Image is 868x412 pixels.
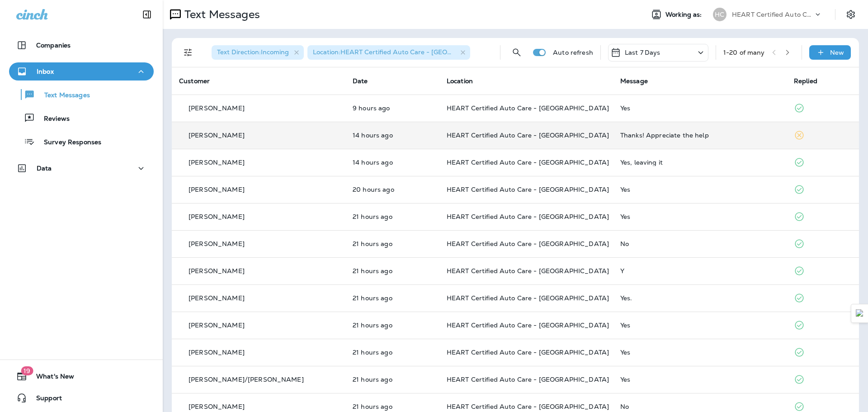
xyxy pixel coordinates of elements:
span: HEART Certified Auto Care - [GEOGRAPHIC_DATA] [447,348,609,356]
span: HEART Certified Auto Care - [GEOGRAPHIC_DATA] [447,185,609,194]
button: Collapse Sidebar [134,5,160,24]
p: [PERSON_NAME] [189,186,245,193]
p: Inbox [37,68,54,75]
img: Detect Auto [856,309,864,317]
div: Yes [620,322,779,329]
span: HEART Certified Auto Care - [GEOGRAPHIC_DATA] [447,104,609,112]
p: [PERSON_NAME] [189,322,245,329]
p: Oct 14, 2025 09:02 AM [353,403,432,410]
p: [PERSON_NAME] [189,403,245,410]
button: Text Messages [9,85,154,104]
div: Location:HEART Certified Auto Care - [GEOGRAPHIC_DATA] [307,45,470,60]
span: 19 [21,366,33,375]
p: HEART Certified Auto Care [732,11,813,18]
button: Inbox [9,62,154,81]
span: HEART Certified Auto Care - [GEOGRAPHIC_DATA] [447,294,609,302]
span: HEART Certified Auto Care - [GEOGRAPHIC_DATA] [447,158,609,166]
button: Companies [9,36,154,54]
p: [PERSON_NAME] [189,104,245,112]
p: [PERSON_NAME]/[PERSON_NAME] [189,376,304,383]
p: Auto refresh [553,49,593,56]
div: Thanks! Appreciate the help [620,132,779,139]
p: Oct 14, 2025 09:03 AM [353,349,432,356]
button: Reviews [9,109,154,128]
div: Yes [620,376,779,383]
div: Yes [620,213,779,220]
span: HEART Certified Auto Care - [GEOGRAPHIC_DATA] [447,213,609,221]
p: [PERSON_NAME] [189,240,245,247]
span: HEART Certified Auto Care - [GEOGRAPHIC_DATA] [447,267,609,275]
p: [PERSON_NAME] [189,132,245,139]
p: Oct 14, 2025 09:04 AM [353,322,432,329]
span: Location [447,77,473,85]
span: HEART Certified Auto Care - [GEOGRAPHIC_DATA] [447,403,609,411]
p: Companies [36,42,71,49]
p: Oct 14, 2025 09:06 AM [353,294,432,302]
div: 1 - 20 of many [723,49,765,56]
p: Oct 14, 2025 03:27 PM [353,159,432,166]
button: Support [9,389,154,407]
p: [PERSON_NAME] [189,267,245,275]
div: Text Direction:Incoming [212,45,304,60]
p: [PERSON_NAME] [189,349,245,356]
div: Yes. [620,294,779,302]
p: Reviews [35,115,70,123]
p: New [830,49,844,56]
div: Yes [620,186,779,193]
p: Oct 14, 2025 09:03 AM [353,376,432,383]
span: Location : HEART Certified Auto Care - [GEOGRAPHIC_DATA] [313,48,500,56]
p: Survey Responses [35,138,101,147]
p: Oct 14, 2025 09:19 AM [353,267,432,275]
button: Filters [179,43,197,62]
div: Y [620,267,779,275]
p: [PERSON_NAME] [189,159,245,166]
button: Survey Responses [9,132,154,151]
span: Date [353,77,368,85]
p: Oct 14, 2025 08:47 PM [353,104,432,112]
div: No [620,403,779,410]
button: Search Messages [508,43,526,62]
p: Last 7 Days [625,49,660,56]
span: HEART Certified Auto Care - [GEOGRAPHIC_DATA] [447,375,609,384]
span: Working as: [665,11,704,19]
span: HEART Certified Auto Care - [GEOGRAPHIC_DATA] [447,321,609,329]
p: Oct 14, 2025 09:20 AM [353,213,432,220]
span: Customer [179,77,210,85]
p: Oct 14, 2025 09:50 AM [353,186,432,193]
button: Data [9,159,154,177]
p: Text Messages [35,91,90,100]
div: HC [713,8,726,21]
span: HEART Certified Auto Care - [GEOGRAPHIC_DATA] [447,131,609,139]
button: Settings [843,6,859,23]
span: Support [27,394,62,405]
div: Yes [620,104,779,112]
p: Text Messages [181,8,260,21]
span: Text Direction : Incoming [217,48,289,56]
div: No [620,240,779,247]
span: Replied [794,77,817,85]
p: Oct 14, 2025 03:48 PM [353,132,432,139]
p: [PERSON_NAME] [189,294,245,302]
p: [PERSON_NAME] [189,213,245,220]
span: What's New [27,373,74,384]
button: 19What's New [9,367,154,385]
p: Oct 14, 2025 09:20 AM [353,240,432,247]
div: Yes [620,349,779,356]
p: Data [37,165,52,172]
div: Yes, leaving it [620,159,779,166]
span: Message [620,77,648,85]
span: HEART Certified Auto Care - [GEOGRAPHIC_DATA] [447,240,609,248]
